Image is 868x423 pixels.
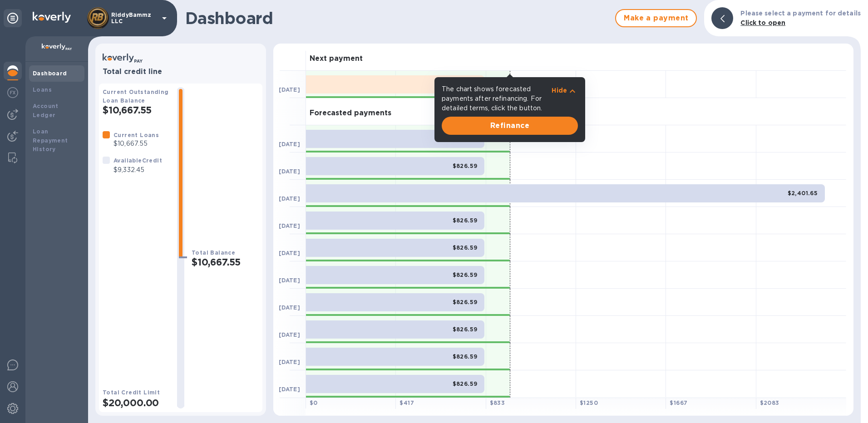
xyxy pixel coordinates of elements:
[615,9,697,27] button: Make a payment
[33,103,59,118] b: Account Ledger
[623,13,689,24] span: Make a payment
[453,217,478,224] b: $826.59
[279,359,300,365] b: [DATE]
[453,380,478,387] b: $826.59
[103,68,259,76] h3: Total credit line
[740,10,861,17] b: Please select a payment for details
[192,249,235,256] b: Total Balance
[103,389,160,396] b: Total Credit Limit
[192,256,259,268] h2: $10,667.55
[33,86,52,93] b: Loans
[760,399,779,406] b: $ 2083
[279,304,300,311] b: [DATE]
[442,84,552,113] p: The chart shows forecasted payments after refinancing. For detailed terms, click the button.
[279,141,300,148] b: [DATE]
[113,132,159,138] b: Current Loans
[310,54,363,63] h3: Next payment
[113,139,159,148] p: $10,667.55
[103,89,169,104] b: Current Outstanding Loan Balance
[442,117,578,135] button: Refinance
[4,9,22,27] div: Unpin categories
[33,70,67,77] b: Dashboard
[453,271,478,278] b: $826.59
[399,399,414,406] b: $ 417
[279,386,300,393] b: [DATE]
[552,86,567,95] p: Hide
[279,277,300,284] b: [DATE]
[453,353,478,360] b: $826.59
[552,86,578,95] button: Hide
[279,168,300,175] b: [DATE]
[279,250,300,256] b: [DATE]
[453,326,478,333] b: $826.59
[113,165,162,175] p: $9,332.45
[185,9,611,28] h1: Dashboard
[279,222,300,229] b: [DATE]
[740,19,785,26] b: Click to open
[103,397,170,408] h2: $20,000.00
[33,128,68,153] b: Loan Repayment History
[279,195,300,202] b: [DATE]
[103,104,170,116] h2: $10,667.55
[580,399,598,406] b: $ 1250
[33,12,71,23] img: Logo
[310,399,318,406] b: $ 0
[449,120,571,131] span: Refinance
[7,87,18,98] img: Foreign exchange
[279,331,300,338] b: [DATE]
[490,399,505,406] b: $ 833
[310,109,391,118] h3: Forecasted payments
[453,299,478,305] b: $826.59
[453,162,478,169] b: $826.59
[279,86,300,93] b: [DATE]
[453,244,478,251] b: $826.59
[670,399,687,406] b: $ 1667
[111,12,157,25] p: RiddyBammz LLC
[788,190,818,197] b: $2,401.65
[113,157,162,164] b: Available Credit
